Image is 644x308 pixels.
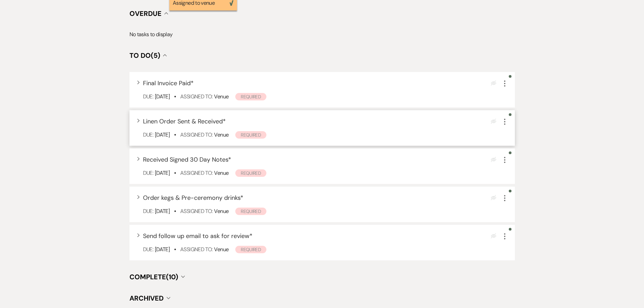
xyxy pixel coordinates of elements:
[174,131,176,138] b: •
[180,246,212,253] span: Assigned To:
[143,233,253,239] button: Send follow up email to ask for review*
[143,169,153,176] span: Due:
[174,93,176,100] b: •
[143,79,194,87] span: Final Invoice Paid *
[129,273,178,281] span: Complete (10)
[143,208,153,215] span: Due:
[143,246,153,253] span: Due:
[174,246,176,253] b: •
[129,274,185,280] button: Complete(10)
[129,52,167,59] button: To Do(5)
[214,131,229,138] span: Venue
[155,208,170,215] span: [DATE]
[174,208,176,215] b: •
[235,208,266,215] span: Required
[129,295,170,302] button: Archived
[180,208,212,215] span: Assigned To:
[143,131,153,138] span: Due:
[129,30,515,39] p: No tasks to display
[155,246,170,253] span: [DATE]
[235,169,266,177] span: Required
[129,9,162,18] span: Overdue
[129,51,160,60] span: To Do (5)
[155,169,170,176] span: [DATE]
[143,117,226,125] span: Linen Order Sent & Received *
[129,10,168,17] button: Overdue
[235,93,266,100] span: Required
[143,195,243,201] button: Order kegs & Pre-ceremony drinks*
[180,131,212,138] span: Assigned To:
[143,194,243,202] span: Order kegs & Pre-ceremony drinks *
[143,232,253,240] span: Send follow up email to ask for review *
[174,169,176,176] b: •
[129,294,164,303] span: Archived
[155,131,170,138] span: [DATE]
[214,93,229,100] span: Venue
[155,93,170,100] span: [DATE]
[235,246,266,253] span: Required
[214,169,229,176] span: Venue
[180,169,212,176] span: Assigned To:
[143,93,153,100] span: Due:
[143,80,194,86] button: Final Invoice Paid*
[143,118,226,124] button: Linen Order Sent & Received*
[214,208,229,215] span: Venue
[235,131,266,139] span: Required
[143,157,231,163] button: Received Signed 30 Day Notes*
[180,93,212,100] span: Assigned To:
[214,246,229,253] span: Venue
[143,156,231,164] span: Received Signed 30 Day Notes *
